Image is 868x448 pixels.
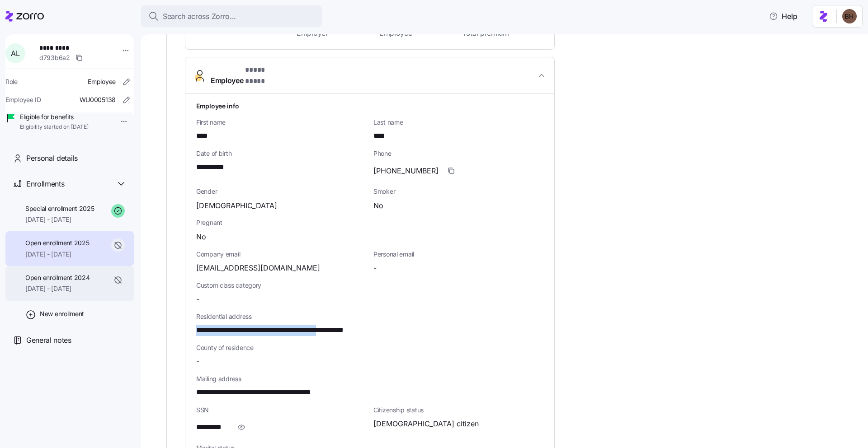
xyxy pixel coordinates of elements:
span: Employee [88,77,116,86]
span: d793b6a2 [39,53,70,62]
button: Help [762,7,805,25]
span: [DEMOGRAPHIC_DATA] citizen [373,418,479,429]
span: [DATE] - [DATE] [25,215,94,224]
span: Date of birth [196,149,366,158]
span: - [373,262,377,274]
span: - [196,356,199,367]
span: [DATE] - [DATE] [25,284,90,293]
span: No [196,231,206,243]
span: Residential address [196,312,543,321]
span: WU0005138 [80,95,116,104]
span: New enrollment [40,309,84,318]
span: Eligible for benefits [20,112,89,121]
span: County of residence [196,343,543,352]
span: Citizenship status [373,406,543,415]
span: Pregnant [196,218,543,227]
span: Role [5,77,18,86]
span: Custom class category [196,281,366,290]
img: c3c218ad70e66eeb89914ccc98a2927c [842,9,857,23]
span: First name [196,118,366,127]
button: Search across Zorro... [141,5,322,27]
span: Eligibility started on [DATE] [20,123,89,131]
span: Employee ID [5,95,41,104]
span: [EMAIL_ADDRESS][DOMAIN_NAME] [196,262,320,274]
span: Help [769,11,797,22]
h1: Employee info [196,101,543,111]
span: [PHONE_NUMBER] [373,165,439,177]
span: A L [11,50,19,57]
span: Open enrollment 2025 [25,238,89,247]
span: SSN [196,406,366,415]
span: - [196,294,199,305]
span: Employee [211,65,283,86]
span: [DATE] - [DATE] [25,250,89,259]
span: No [373,200,383,211]
span: Enrollments [26,178,64,190]
span: Mailing address [196,374,543,383]
span: Personal email [373,250,543,259]
span: Phone [373,149,543,158]
span: Personal details [26,153,78,164]
span: Company email [196,250,366,259]
span: Special enrollment 2025 [25,204,94,213]
span: Last name [373,118,543,127]
span: Open enrollment 2024 [25,273,90,282]
span: Smoker [373,187,543,196]
span: General notes [26,335,71,346]
span: [DEMOGRAPHIC_DATA] [196,200,277,211]
span: Gender [196,187,366,196]
span: Search across Zorro... [163,11,236,22]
